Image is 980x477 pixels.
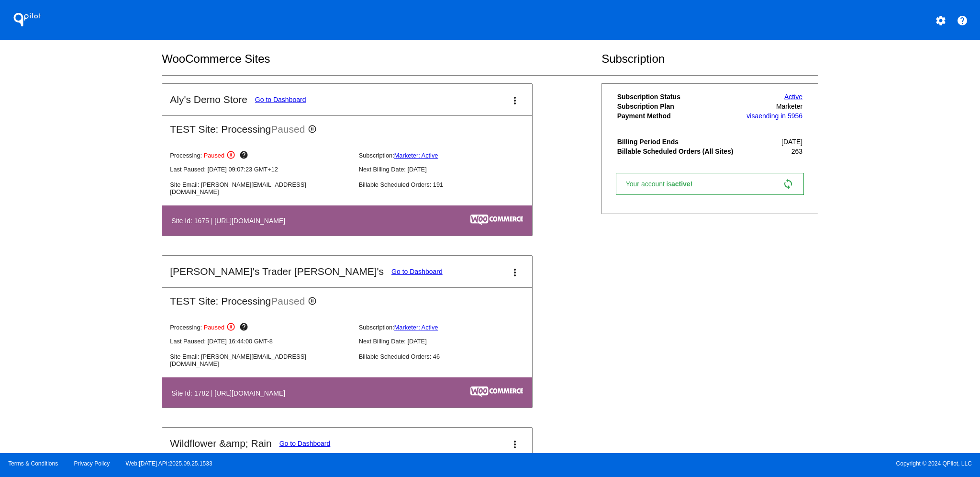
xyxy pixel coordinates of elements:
[170,322,351,334] p: Processing:
[279,440,331,447] a: Go to Dashboard
[170,181,351,195] p: Site Email: [PERSON_NAME][EMAIL_ADDRESS][DOMAIN_NAME]
[776,102,802,110] span: Marketer
[271,295,305,307] span: Paused
[509,267,521,278] mat-icon: more_vert
[359,324,540,331] p: Subscription:
[171,217,290,225] h4: Site Id: 1675 | [URL][DOMAIN_NAME]
[359,181,540,188] p: Billable Scheduled Orders: 191
[74,460,110,467] a: Privacy Policy
[782,178,794,190] mat-icon: sync
[781,138,802,146] span: [DATE]
[239,150,251,162] mat-icon: help
[957,15,968,26] mat-icon: help
[509,439,521,450] mat-icon: more_vert
[308,125,319,136] mat-icon: pause_circle_outline
[8,460,58,467] a: Terms & Conditions
[204,324,224,331] span: Paused
[171,389,290,397] h4: Site Id: 1782 | [URL][DOMAIN_NAME]
[626,180,702,188] span: Your account is
[126,460,212,467] a: Web:[DATE] API:2025.09.25.1533
[170,166,351,173] p: Last Paused: [DATE] 09:07:23 GMT+12
[271,124,305,135] span: Paused
[791,148,802,155] span: 263
[935,15,947,26] mat-icon: settings
[470,215,523,225] img: c53aa0e5-ae75-48aa-9bee-956650975ee5
[170,353,351,367] p: Site Email: [PERSON_NAME][EMAIL_ADDRESS][DOMAIN_NAME]
[784,93,802,101] a: Active
[226,322,238,334] mat-icon: pause_circle_outline
[391,268,443,275] a: Go to Dashboard
[671,180,697,188] span: active!
[8,10,46,29] h1: QPilot
[162,288,532,307] h2: TEST Site: Processing
[170,338,351,345] p: Last Paused: [DATE] 16:44:00 GMT-8
[617,112,742,120] th: Payment Method
[170,150,351,162] p: Processing:
[394,324,438,331] a: Marketer: Active
[617,147,742,156] th: Billable Scheduled Orders (All Sites)
[470,386,523,397] img: c53aa0e5-ae75-48aa-9bee-956650975ee5
[226,150,238,162] mat-icon: pause_circle_outline
[746,112,802,120] a: visaending in 5956
[394,152,438,159] a: Marketer: Active
[617,92,742,101] th: Subscription Status
[170,438,271,449] h2: Wildflower &amp; Rain
[746,112,758,120] span: visa
[601,52,818,66] h2: Subscription
[617,102,742,111] th: Subscription Plan
[509,95,521,106] mat-icon: more_vert
[359,166,540,173] p: Next Billing Date: [DATE]
[170,266,384,277] h2: [PERSON_NAME]'s Trader [PERSON_NAME]'s
[239,322,251,334] mat-icon: help
[616,173,804,195] a: Your account isactive! sync
[162,116,532,136] h2: TEST Site: Processing
[359,338,540,345] p: Next Billing Date: [DATE]
[162,52,601,66] h2: WooCommerce Sites
[359,353,540,360] p: Billable Scheduled Orders: 46
[170,94,247,105] h2: Aly's Demo Store
[255,96,306,103] a: Go to Dashboard
[308,296,319,308] mat-icon: pause_circle_outline
[204,152,224,159] span: Paused
[359,152,540,159] p: Subscription:
[617,137,742,146] th: Billing Period Ends
[498,460,972,467] span: Copyright © 2024 QPilot, LLC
